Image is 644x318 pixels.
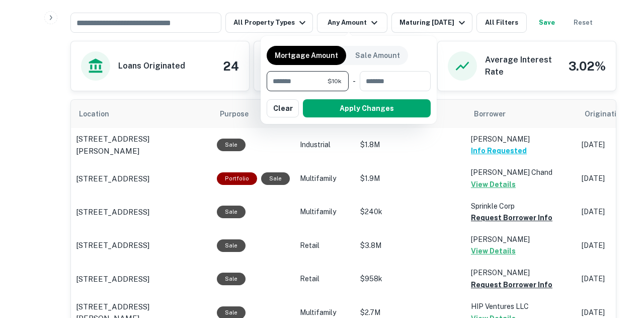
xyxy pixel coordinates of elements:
[328,77,342,86] span: $10k
[303,99,431,117] button: Apply Changes
[594,237,644,286] iframe: Chat Widget
[275,50,338,61] p: Mortgage Amount
[267,99,299,117] button: Clear
[355,50,400,61] p: Sale Amount
[353,71,356,91] div: -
